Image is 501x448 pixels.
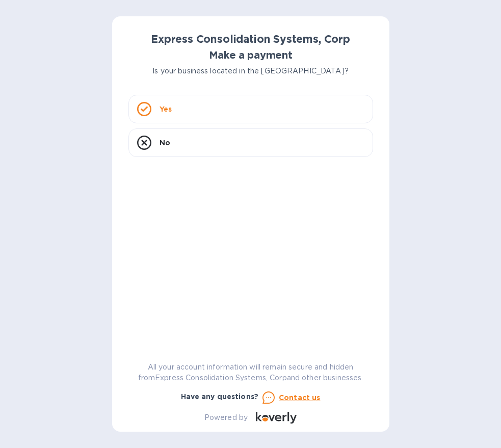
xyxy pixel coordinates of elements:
[128,49,373,61] h1: Make a payment
[128,362,373,383] p: All your account information will remain secure and hidden from Express Consolidation Systems, Co...
[160,138,170,148] p: No
[204,412,248,423] p: Powered by
[181,392,259,401] b: Have any questions?
[128,66,373,76] p: Is your business located in the [GEOGRAPHIC_DATA]?
[151,33,350,45] b: Express Consolidation Systems, Corp
[279,393,321,402] u: Contact us
[160,104,172,114] p: Yes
